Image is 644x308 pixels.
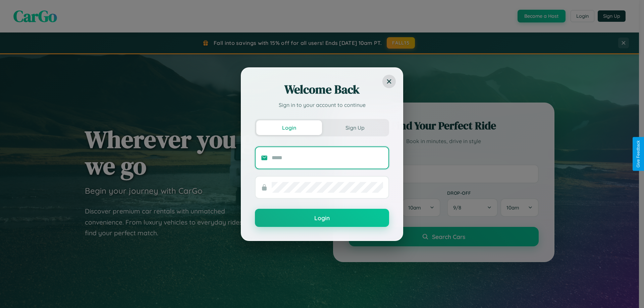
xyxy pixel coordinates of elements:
[256,120,322,135] button: Login
[255,209,389,227] button: Login
[322,120,388,135] button: Sign Up
[255,101,389,109] p: Sign in to your account to continue
[255,81,389,98] h2: Welcome Back
[636,140,641,168] div: Give Feedback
